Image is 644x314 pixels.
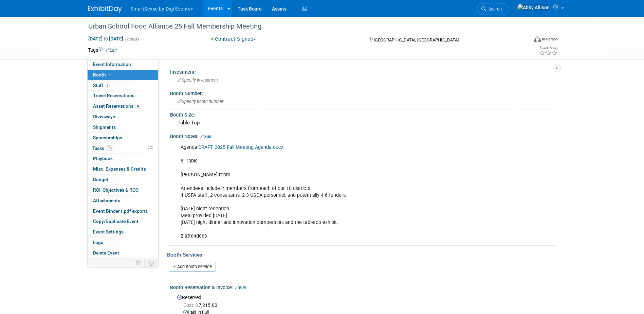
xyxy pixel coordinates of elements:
div: Investment: [170,67,556,75]
span: 40 [135,104,142,109]
span: Delete Event [93,250,119,256]
span: Playbook [93,156,113,161]
img: Abby Allison [517,4,550,11]
a: Edit [235,285,246,290]
a: Delete Event [88,248,158,258]
a: ROI, Objectives & ROO [88,185,158,195]
span: (2 days) [125,37,139,41]
span: 7,215.00 [183,302,220,308]
span: to [103,36,109,41]
span: Giveaways [93,114,115,119]
a: Tasks0% [88,143,158,154]
a: Attachments [88,196,158,206]
span: Specify booth number [178,99,223,104]
div: Agenda: 6' Table [PERSON_NAME] room Attendees include 2 members from each of our 18 districts 4 U... [176,141,482,243]
span: Tasks [92,145,113,151]
span: [DATE] [DATE] [88,36,124,42]
a: Shipments [88,122,158,133]
a: Event Information [88,59,158,70]
a: Logs [88,238,158,248]
a: Playbook [88,154,158,164]
span: Event Information [93,62,131,67]
div: Table Top [175,118,551,128]
img: ExhibitDay [88,6,122,13]
b: 2 attendees [181,233,207,239]
a: Giveaways [88,112,158,122]
span: Specify investment [178,77,218,83]
div: Urban School Food Alliance 25 Fall Membership Meeting [86,20,518,33]
span: Misc. Expenses & Credits [93,166,146,172]
a: Event Binder (.pdf export) [88,206,158,216]
span: 2 [105,83,110,88]
div: Event Rating [539,47,557,50]
a: Staff2 [88,81,158,91]
span: Sponsorships [93,135,122,140]
span: Logs [93,240,103,245]
a: Travel Reservations [88,91,158,101]
a: Budget [88,175,158,185]
span: Attachments [93,198,120,203]
button: Contract Signed [208,36,259,43]
i: Booth reservation complete [109,73,112,76]
div: Event Format [488,35,558,46]
div: Booth Notes: [170,131,556,140]
span: Copy/Duplicate Event [93,219,139,224]
span: ROI, Objectives & ROO [93,187,139,193]
a: Event Settings [88,227,158,237]
a: Sponsorships [88,133,158,143]
span: Asset Reservations [93,103,142,109]
div: Booth Reservation & Invoice: [170,282,556,291]
span: [GEOGRAPHIC_DATA], [GEOGRAPHIC_DATA] [374,37,459,42]
td: Toggle Event Tabs [144,259,158,267]
div: Booth Size: [170,110,556,118]
a: Misc. Expenses & Credits [88,164,158,174]
a: Edit [106,48,117,53]
td: Personalize Event Tab Strip [133,259,145,267]
span: Search [486,6,502,12]
div: Booth Services [167,251,556,259]
a: Asset Reservations40 [88,101,158,111]
span: 0% [106,145,113,151]
span: Event Settings [93,229,124,234]
a: DRAFT 2025 Fall Meeting Agenda.docx [198,144,283,150]
a: Copy/Duplicate Event [88,216,158,227]
a: Edit [200,134,211,139]
div: Booth Number: [170,88,556,97]
img: Format-Inperson.png [534,36,541,42]
span: Shipments [93,124,116,130]
a: Add Booth Service [169,262,216,272]
span: Cost: $ [183,302,199,308]
span: Event Binder (.pdf export) [93,208,147,214]
div: In-Person [542,37,558,42]
span: Budget [93,177,108,182]
span: Booth [93,72,114,77]
a: Search [477,3,508,15]
td: Tags [88,47,117,53]
span: Staff [93,83,110,88]
span: Travel Reservations [93,93,134,98]
a: Booth [88,70,158,80]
